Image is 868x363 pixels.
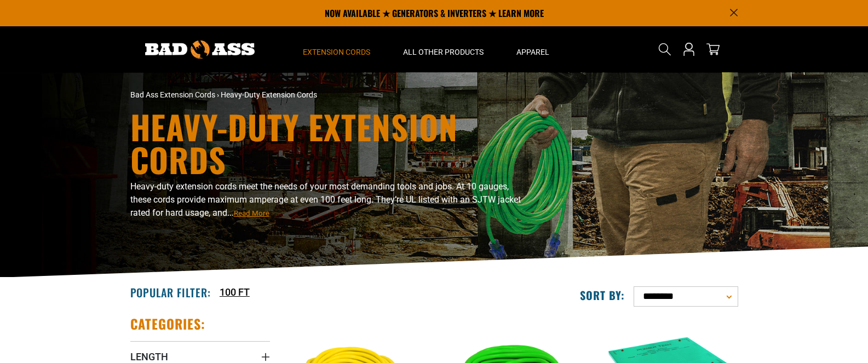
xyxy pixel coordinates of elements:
[130,90,215,99] a: Bad Ass Extension Cords
[130,89,530,101] nav: breadcrumbs
[516,47,549,57] span: Apparel
[130,181,521,218] span: Heavy-duty extension cords meet the needs of your most demanding tools and jobs. At 10 gauges, th...
[130,350,168,363] span: Length
[286,26,387,72] summary: Extension Cords
[145,41,255,59] img: Bad Ass Extension Cords
[580,288,625,302] label: Sort by:
[220,285,250,299] a: 100 FT
[217,90,219,99] span: ›
[130,110,530,176] h1: Heavy-Duty Extension Cords
[387,26,500,72] summary: All Other Products
[221,90,317,99] span: Heavy-Duty Extension Cords
[130,285,211,299] h2: Popular Filter:
[234,209,269,217] span: Read More
[303,47,370,57] span: Extension Cords
[403,47,484,57] span: All Other Products
[500,26,566,72] summary: Apparel
[130,315,206,332] h2: Categories:
[656,41,674,58] summary: Search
